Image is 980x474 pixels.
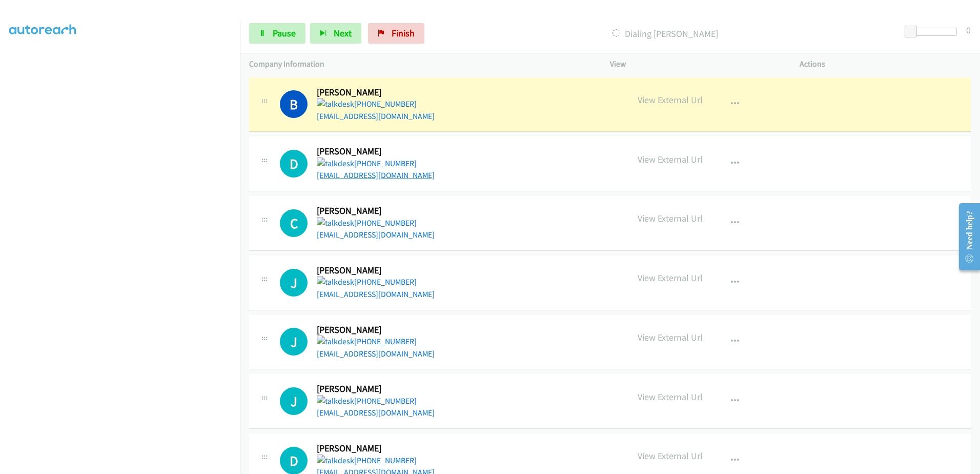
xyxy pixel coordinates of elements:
a: Finish [368,23,424,44]
img: talkdesk [317,157,354,170]
p: Actions [800,58,971,70]
p: View External Url [638,449,703,463]
a: [EMAIL_ADDRESS][DOMAIN_NAME] [317,170,435,180]
h2: [PERSON_NAME] [317,205,431,217]
p: View External Url [638,330,703,344]
a: [EMAIL_ADDRESS][DOMAIN_NAME] [317,289,435,299]
p: Company Information [249,58,591,70]
p: View External Url [638,93,703,107]
h2: [PERSON_NAME] [317,265,431,276]
div: The call is yet to be attempted [280,209,308,237]
button: Next [310,23,361,44]
p: View External Url [638,271,703,285]
div: The call is yet to be attempted [280,387,308,415]
div: The call is yet to be attempted [280,328,308,355]
div: The call is yet to be attempted [280,269,308,297]
img: talkdesk [317,335,354,348]
h2: [PERSON_NAME] [317,87,431,98]
a: [PHONE_NUMBER] [317,456,417,465]
h1: B [280,90,308,118]
p: View External Url [638,152,703,166]
a: [PHONE_NUMBER] [317,159,417,168]
div: The call is yet to be attempted [280,150,308,177]
a: [EMAIL_ADDRESS][DOMAIN_NAME] [317,111,435,121]
a: [PHONE_NUMBER] [317,277,417,287]
p: View [610,58,781,70]
div: Delay between calls (in seconds) [910,28,957,36]
span: Next [334,27,352,39]
h2: [PERSON_NAME] [317,324,431,336]
a: [EMAIL_ADDRESS][DOMAIN_NAME] [317,349,435,359]
img: talkdesk [317,455,354,467]
a: [EMAIL_ADDRESS][DOMAIN_NAME] [317,408,435,418]
img: talkdesk [317,276,354,288]
span: Pause [273,27,296,39]
h2: [PERSON_NAME] [317,146,431,157]
span: Finish [392,27,415,39]
h1: J [280,328,308,355]
h1: J [280,269,308,297]
img: talkdesk [317,98,354,110]
p: View External Url [638,211,703,225]
img: talkdesk [317,395,354,407]
iframe: Resource Center [950,196,980,278]
p: Dialing [PERSON_NAME] [438,27,891,41]
a: Pause [249,23,305,44]
h1: D [280,150,308,177]
a: [PHONE_NUMBER] [317,337,417,346]
img: talkdesk [317,217,354,229]
a: [PHONE_NUMBER] [317,396,417,406]
div: 0 [966,23,971,37]
h2: [PERSON_NAME] [317,443,431,455]
a: [PHONE_NUMBER] [317,99,417,109]
p: View External Url [638,390,703,404]
h2: [PERSON_NAME] [317,383,431,395]
h1: J [280,387,308,415]
a: [EMAIL_ADDRESS][DOMAIN_NAME] [317,230,435,240]
h1: C [280,209,308,237]
a: [PHONE_NUMBER] [317,218,417,228]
